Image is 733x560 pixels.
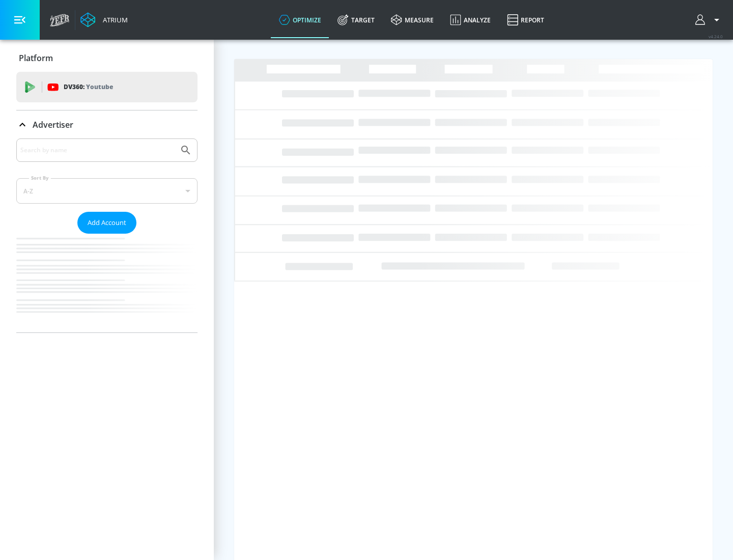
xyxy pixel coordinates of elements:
[77,212,136,234] button: Add Account
[16,138,198,332] div: Advertiser
[16,110,198,139] div: Advertiser
[16,72,198,102] div: DV360: Youtube
[99,15,128,24] div: Atrium
[33,119,73,130] p: Advertiser
[20,144,175,157] input: Search by name
[499,2,552,38] a: Report
[29,175,51,181] label: Sort By
[80,12,128,27] a: Atrium
[16,178,198,204] div: A-Z
[383,2,442,38] a: measure
[86,81,113,92] p: Youtube
[16,44,198,72] div: Platform
[329,2,383,38] a: Target
[709,34,723,39] span: v 4.24.0
[442,2,499,38] a: Analyze
[64,81,113,93] p: DV360:
[16,234,198,332] nav: list of Advertiser
[88,217,126,229] span: Add Account
[19,52,53,64] p: Platform
[271,2,329,38] a: optimize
